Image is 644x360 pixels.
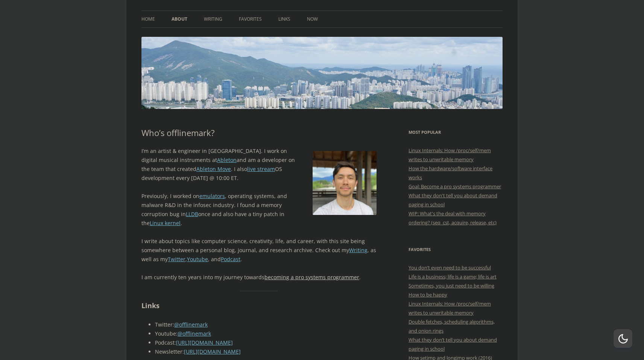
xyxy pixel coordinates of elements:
[409,128,503,137] h3: Most Popular
[176,339,233,346] a: [URL][DOMAIN_NAME]
[221,256,240,263] a: Podcast
[409,336,497,352] a: What they don’t tell you about demand paging in school
[409,273,497,280] a: Life is a business; life is a game; life is art
[141,192,377,228] p: Previously, I worked on , operating systems, and malware R&D in the infosec industry. I found a m...
[409,291,447,298] a: How to be happy
[155,338,377,347] li: Podcast:
[155,320,377,329] li: Twitter:
[186,210,198,218] a: LLDB
[172,11,187,27] a: About
[168,256,185,263] a: Twitter
[178,330,211,337] a: @offlinemark
[264,274,359,281] a: becoming a pro systems programmer
[217,156,237,163] a: Ableton
[204,11,222,27] a: Writing
[409,300,491,316] a: Linux Internals: How /proc/self/mem writes to unwritable memory
[409,318,495,334] a: Double fetches, scheduling algorithms, and onion rings
[141,37,503,109] img: offlinemark
[239,11,262,27] a: Favorites
[409,192,497,208] a: What they don't tell you about demand paging in school
[155,347,377,356] li: Newsletter:
[187,256,208,263] a: Youtube
[349,247,368,254] a: Writing
[174,321,208,328] a: @offlinemark
[141,11,155,27] a: Home
[409,210,497,226] a: WIP: What's the deal with memory ordering? (seq_cst, acquire, release, etc)
[409,245,503,254] h3: Favorites
[155,329,377,338] li: Youtube:
[196,165,231,172] a: Ableton Move
[409,183,501,190] a: Goal: Become a pro systems programmer
[409,147,491,163] a: Linux Internals: How /proc/self/mem writes to unwritable memory
[409,282,494,289] a: Sometimes, you just need to be willing
[199,192,225,200] a: emulators
[409,264,491,271] a: You don’t even need to be successful
[307,11,318,27] a: Now
[278,11,290,27] a: Links
[141,300,377,311] h2: Links
[141,237,377,264] p: I write about topics like computer science, creativity, life, and career, with this site being so...
[184,348,241,355] a: [URL][DOMAIN_NAME]
[141,273,377,282] p: I am currently ten years into my journey towards .
[150,219,181,227] a: Linux kernel
[247,165,275,172] a: live stream
[141,147,377,183] p: I’m an artist & engineer in [GEOGRAPHIC_DATA]. I work on digital musical instruments at and am a ...
[141,128,377,138] h1: Who’s offlinemark?
[409,165,492,181] a: How the hardware/software interface works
